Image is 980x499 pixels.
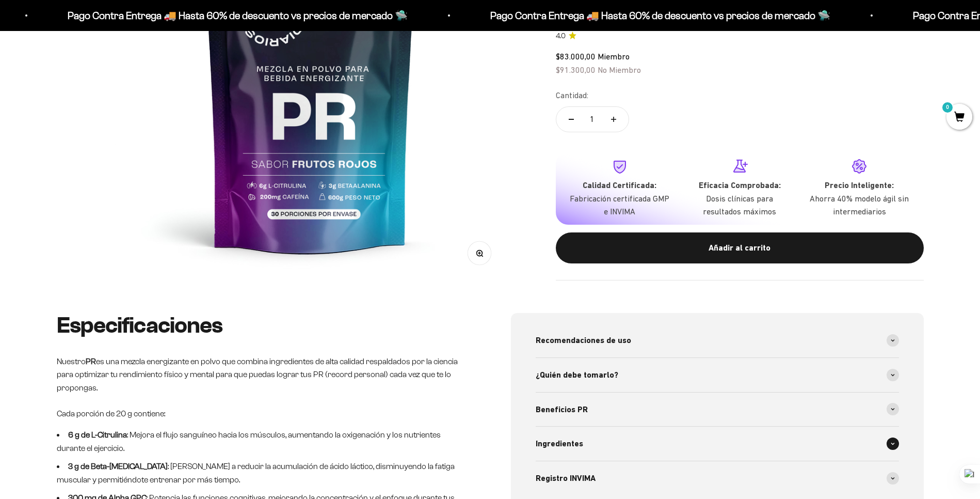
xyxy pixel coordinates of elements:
[488,7,828,24] p: Pago Contra Entrega 🚚 Hasta 60% de descuento vs precios de mercado 🛸
[57,428,470,455] li: : Mejora el flujo sanguíneo hacia los músculos, aumentando la oxigenación y los nutrientes durant...
[57,460,470,486] li: : [PERSON_NAME] a reducir la acumulación de ácido láctico, disminuyendo la fatiga muscular y perm...
[583,180,656,190] strong: Calidad Certificada:
[86,357,96,366] strong: PR
[599,106,629,131] button: Aumentar cantidad
[65,7,405,24] p: Pago Contra Entrega 🚚 Hasta 60% de descuento vs precios de mercado 🛸
[536,403,588,416] span: Beneficios PR
[576,241,903,255] div: Añadir al carrito
[825,180,894,190] strong: Precio Inteligente:
[598,65,641,74] span: No Miembro
[68,462,168,471] strong: 3 g de Beta-[MEDICAL_DATA]
[941,101,954,114] mark: 0
[536,323,899,357] summary: Recomendaciones de uso
[536,393,899,427] summary: Beneficios PR
[568,192,671,218] p: Fabricación certificada GMP e INVIMA
[536,358,899,392] summary: ¿Quién debe tomarlo?
[68,430,127,439] strong: 6 g de L-Citrulina
[808,192,911,218] p: Ahorra 40% modelo ágil sin intermediarios
[556,65,596,74] span: $91.300,00
[598,52,630,61] span: Miembro
[556,106,586,131] button: Reducir cantidad
[57,355,470,395] p: Nuestro es una mezcla energizante en polvo que combina ingredientes de alta calidad respaldados p...
[57,313,470,338] h2: Especificaciones
[536,368,618,382] span: ¿Quién debe tomarlo?
[536,334,631,347] span: Recomendaciones de uso
[556,232,924,263] button: Añadir al carrito
[536,437,583,450] span: Ingredientes
[556,30,924,41] a: 4.04.0 de 5.0 estrellas
[946,112,972,123] a: 0
[688,192,791,218] p: Dosis clínicas para resultados máximos
[536,427,899,461] summary: Ingredientes
[536,461,899,495] summary: Registro INVIMA
[57,407,470,420] p: Cada porción de 20 g contiene:
[556,52,596,61] span: $83.000,00
[536,472,596,485] span: Registro INVIMA
[699,180,781,190] strong: Eficacia Comprobada:
[556,89,588,102] label: Cantidad:
[556,30,566,41] span: 4.0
